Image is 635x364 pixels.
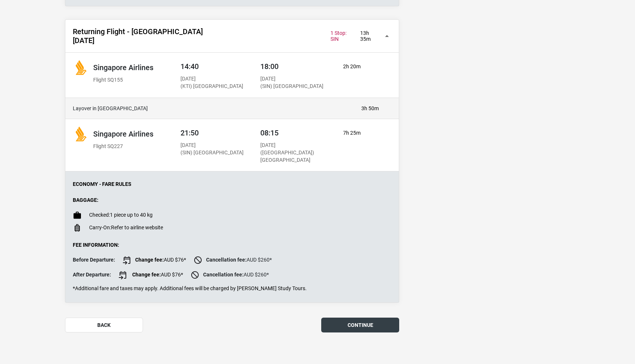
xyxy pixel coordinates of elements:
[73,272,111,278] strong: After Departure:
[203,271,244,277] strong: Cancellation fee:
[260,128,279,137] span: 08:15
[132,271,161,277] strong: Change fee:
[73,105,354,112] h4: Layover in [GEOGRAPHIC_DATA]
[89,224,111,230] span: Carry-On:
[93,63,153,72] h2: Singapore Airlines
[73,285,391,292] p: *Additional fare and taxes may apply. Additional fees will be charged by [PERSON_NAME] Study Tours.
[118,270,183,279] span: AUD $76*
[206,256,247,262] strong: Cancellation fee:
[73,127,88,141] img: Singapore Airlines
[65,318,143,332] button: back
[361,105,379,112] p: 3h 50m
[73,181,391,187] p: Economy - Fare Rules
[190,270,269,279] span: AUD $260*
[260,142,329,149] p: [DATE]
[73,60,88,75] img: Singapore Airlines
[89,212,153,218] p: 1 piece up to 40 kg
[321,318,399,332] button: continue
[89,212,110,218] span: Checked:
[260,149,329,164] p: ([GEOGRAPHIC_DATA]) [GEOGRAPHIC_DATA]
[343,63,379,70] p: 2h 20m
[73,257,115,263] strong: Before Departure:
[93,143,153,150] p: Flight SQ227
[65,20,399,53] button: Returning Flight - [GEOGRAPHIC_DATA][DATE] 13h 35m 1 Stop: SIN
[260,62,279,71] span: 18:00
[93,76,153,84] p: Flight SQ155
[193,256,272,265] span: AUD $260*
[180,62,199,71] span: 14:40
[260,83,323,90] p: (SIN) [GEOGRAPHIC_DATA]
[330,30,353,43] span: 1 Stop: SIN
[93,129,153,138] h2: Singapore Airlines
[343,129,379,137] p: 7h 25m
[135,256,164,262] strong: Change fee:
[180,128,199,137] span: 21:50
[180,83,243,90] p: (KTI) [GEOGRAPHIC_DATA]
[73,197,98,203] strong: Baggage:
[73,27,209,45] h2: Returning Flight - [GEOGRAPHIC_DATA][DATE]
[260,75,323,83] p: [DATE]
[73,242,119,248] strong: Fee Information:
[89,224,163,231] p: Refer to airline website
[180,149,244,157] p: (SIN) [GEOGRAPHIC_DATA]
[360,30,378,43] p: 13h 35m
[180,75,243,83] p: [DATE]
[180,142,244,149] p: [DATE]
[123,256,186,265] span: AUD $76*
